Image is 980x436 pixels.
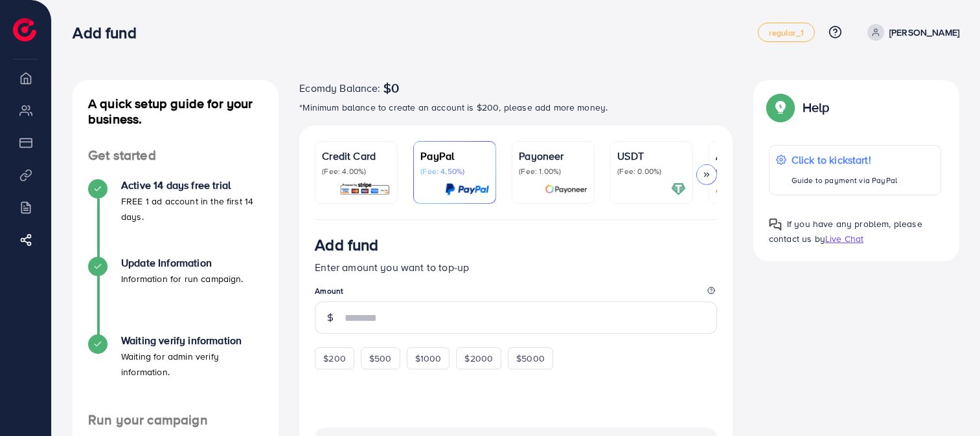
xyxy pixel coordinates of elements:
[369,352,392,365] span: $500
[299,100,733,115] p: *Minimum balance to create an account is $200, please add more money.
[73,147,279,164] h4: Get started
[322,166,391,177] p: (Fee: 4.00%)
[862,24,959,41] a: [PERSON_NAME]
[519,148,587,164] p: Payoneer
[769,28,803,37] span: regular_1
[716,148,784,164] p: Airwallex
[121,271,244,287] p: Information for run campaign.
[712,182,784,197] img: card
[420,148,489,164] p: PayPal
[121,257,244,269] h4: Update Information
[617,148,686,164] p: USDT
[445,182,489,197] img: card
[73,257,279,334] li: Update Information
[716,166,784,177] p: (Fee: 0.00%)
[464,352,493,365] span: $2000
[889,25,959,40] p: [PERSON_NAME]
[769,217,922,245] span: If you have any problem, please contact us by
[339,182,391,197] img: card
[322,148,391,164] p: Credit Card
[769,96,792,119] img: Popup guide
[73,23,146,42] h3: Add fund
[825,232,863,245] span: Live Chat
[383,80,399,96] span: $0
[73,334,279,412] li: Waiting verify information
[519,166,587,177] p: (Fee: 1.00%)
[323,352,346,365] span: $200
[315,285,717,301] legend: Amount
[315,235,378,254] h3: Add fund
[121,334,263,347] h4: Waiting verify information
[792,173,897,188] p: Guide to payment via PayPal
[73,179,279,257] li: Active 14 days free trial
[73,412,279,428] h4: Run your campaign
[617,166,686,177] p: (Fee: 0.00%)
[516,352,545,365] span: $5000
[315,259,717,275] p: Enter amount you want to top-up
[671,182,686,197] img: card
[121,193,263,224] p: FREE 1 ad account in the first 14 days.
[121,179,263,191] h4: Active 14 days free trial
[420,166,489,177] p: (Fee: 4.50%)
[769,218,782,231] img: Popup guide
[758,23,814,42] a: regular_1
[792,152,897,168] p: Click to kickstart!
[415,352,442,365] span: $1000
[121,349,263,380] p: Waiting for admin verify information.
[803,100,830,115] p: Help
[545,182,587,197] img: card
[299,80,380,96] span: Ecomdy Balance:
[13,18,36,41] img: logo
[73,96,279,127] h4: A quick setup guide for your business.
